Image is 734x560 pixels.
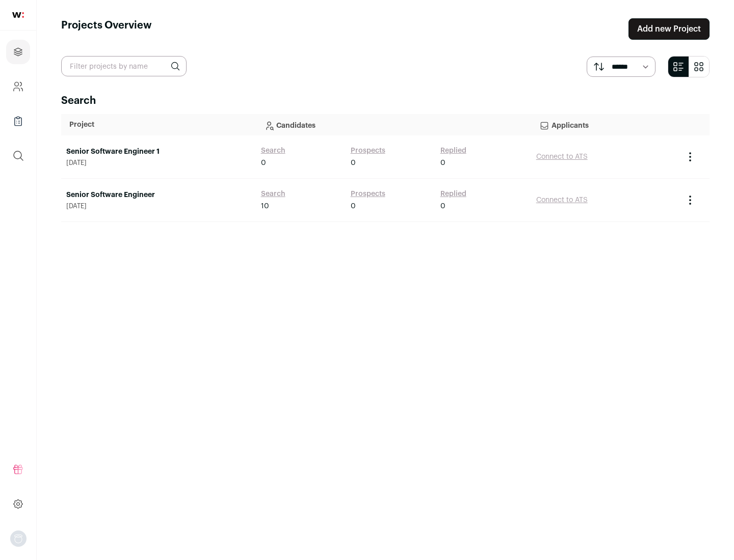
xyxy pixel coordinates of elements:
[539,115,671,135] p: Applicants
[684,194,696,206] button: Project Actions
[440,201,445,211] span: 0
[351,146,385,156] a: Prospects
[69,120,248,130] p: Project
[684,151,696,163] button: Project Actions
[440,189,466,199] a: Replied
[6,40,30,64] a: Projects
[628,18,710,40] a: Add new Project
[264,115,523,135] p: Candidates
[536,197,588,204] a: Connect to ATS
[261,158,266,168] span: 0
[66,190,251,200] a: Senior Software Engineer
[536,153,588,160] a: Connect to ATS
[10,530,27,547] img: nopic.png
[66,147,251,157] a: Senior Software Engineer 1
[440,146,466,156] a: Replied
[261,201,269,211] span: 10
[261,189,285,199] a: Search
[351,189,385,199] a: Prospects
[351,201,356,211] span: 0
[351,158,356,168] span: 0
[6,109,30,133] a: Company Lists
[10,530,27,547] button: Open dropdown
[61,18,152,40] h1: Projects Overview
[261,146,285,156] a: Search
[66,202,251,210] span: [DATE]
[61,94,710,108] h2: Search
[66,159,251,167] span: [DATE]
[440,158,445,168] span: 0
[6,74,30,99] a: Company and ATS Settings
[12,12,24,18] img: wellfound-shorthand-0d5821cbd27db2630d0214b213865d53afaa358527fdda9d0ea32b1df1b89c2c.svg
[61,56,187,76] input: Filter projects by name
